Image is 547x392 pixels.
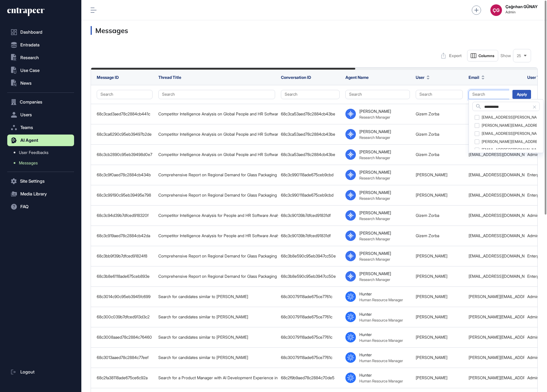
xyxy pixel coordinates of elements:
button: Export [438,50,465,61]
button: User [416,74,430,80]
span: Logout [20,370,35,374]
div: Research Manager [359,237,390,241]
a: User Feedbacks [10,147,74,158]
button: Media Library [7,188,74,200]
div: Human Resource Manager [359,318,403,322]
span: User Type [527,74,546,80]
button: Users [7,109,74,121]
div: 68c30079118ade675ce7761c [281,315,340,319]
div: Hunter [359,332,372,337]
div: [PERSON_NAME][EMAIL_ADDRESS][DOMAIN_NAME] [469,375,521,380]
span: FAQ [20,204,28,209]
strong: Çağrıhan GÜNAY [505,4,538,9]
div: [EMAIL_ADDRESS][DOMAIN_NAME] [469,193,521,197]
div: 68c2fa38118ade675ce6c92a [97,375,153,380]
div: 68c3ca6290c95eb39497b2de [97,132,153,137]
div: Human Resource Manager [359,358,403,363]
div: [EMAIL_ADDRESS][DOMAIN_NAME] [469,274,521,279]
button: Use Case [7,65,74,76]
button: Site Settings [7,175,74,187]
span: Media Library [20,192,47,196]
div: [EMAIL_ADDRESS][DOMAIN_NAME] [469,213,521,218]
div: Search for candidates similar to [PERSON_NAME] [158,335,275,340]
span: Agent Name [345,75,369,80]
span: Message ID [97,75,119,80]
div: 68c3b8e590c95eb3947cc50e [281,274,340,279]
div: 68c3ca53aed78c2884cb43be [281,152,340,157]
button: Search [345,90,410,99]
div: 68c3bb9f39b7dfced91824f8 [97,254,153,258]
div: [PERSON_NAME] [359,251,391,256]
div: 68c3b8e590c95eb3947cc50e [281,254,340,258]
span: Email [469,74,479,80]
div: 68c3ca53aed78c2884cb43be [281,132,340,137]
div: [PERSON_NAME] [359,170,391,175]
span: News [20,81,32,86]
div: [PERSON_NAME] [359,231,391,235]
span: Admin [505,10,538,14]
span: Users [20,112,32,117]
a: [PERSON_NAME] [416,294,447,299]
div: Competitor Intelligence Analysis for People and HR Software Analytics: Focus on Hyperia and Direc... [158,233,275,238]
div: Research Manager [359,277,390,282]
div: Comprehensive Report on Regional Demand for Glass Packaging Across Multiple Sectors and Countries [158,193,275,197]
div: Research Manager [359,176,390,180]
div: [EMAIL_ADDRESS][DOMAIN_NAME] [469,173,521,177]
span: User [416,74,424,80]
div: 68c3013aaed78c2884c77eef [97,355,153,360]
div: 68c3cb2890c95eb39498d0e7 [97,152,153,157]
div: [PERSON_NAME] [359,271,391,276]
div: [PERSON_NAME][EMAIL_ADDRESS][DOMAIN_NAME] [469,294,521,299]
span: Companies [20,100,42,104]
div: 68c3c919aed78c2884cb42da [97,233,153,238]
div: [PERSON_NAME][EMAIL_ADDRESS][DOMAIN_NAME] [469,335,521,340]
div: Search for a Product Manager with AI Development Experience in [GEOGRAPHIC_DATA] (3-10 Years Expe... [158,375,275,380]
div: Search for candidates similar to [PERSON_NAME] [158,294,275,299]
div: 68c3c99190c95eb39495e798 [97,193,153,197]
div: Hunter [359,291,372,296]
div: Competitor Intelligence Analysis for People and HR Software Analytics: Focus on Hyperia and Direc... [158,213,275,218]
div: Human Resource Manager [359,338,403,343]
button: Search [281,90,340,99]
button: Search [97,90,153,99]
div: [PERSON_NAME][EMAIL_ADDRESS][DOMAIN_NAME] [469,355,521,360]
div: 68c30079118ade675ce7761c [281,294,340,299]
a: Gizem Zorba [416,152,439,157]
a: Gizem Zorba [416,132,439,137]
button: Research [7,52,74,63]
button: Entradata [7,39,74,51]
span: AI Agent [20,138,38,143]
div: 68c30079118ade675ce7761c [281,335,340,340]
div: Hunter [359,312,372,317]
button: Companies [7,96,74,108]
div: [PERSON_NAME] [359,129,391,134]
span: Columns [478,54,494,58]
div: 68c3008aaed78c2884c76460 [97,335,153,340]
div: [PERSON_NAME][EMAIL_ADDRESS][DOMAIN_NAME] [469,315,521,319]
button: Email [469,74,485,80]
span: Use Case [20,68,40,73]
a: Gizem Zorba [416,213,439,218]
div: 68c3c990118ade675ceb9cbd [281,173,340,177]
a: [PERSON_NAME] [416,335,447,340]
a: [PERSON_NAME] [416,193,447,197]
div: 68c2f9b9aed78c2884c70de5 [281,375,340,380]
div: 68c3cad3aed78c2884cb441c [97,112,153,116]
a: Logout [7,366,74,378]
div: Research Manager [359,196,390,201]
a: [PERSON_NAME] [416,253,447,258]
div: Research Manager [359,155,390,160]
span: Teams [20,125,33,130]
div: [PERSON_NAME] [359,210,391,215]
span: Conversation ID [281,75,311,80]
div: 68c3c90139b7dfced91831df [281,233,340,238]
div: Competitor Intelligence Analysis on Global People and HR Software Analytics: Focus on Hyperia and... [158,152,275,157]
div: [EMAIL_ADDRESS][DOMAIN_NAME] [469,254,521,258]
button: FAQ [7,201,74,213]
div: Research Manager [359,216,390,221]
div: 68c300c039b7dfced913d3c2 [97,315,153,319]
div: 68c3ca53aed78c2884cb43be [281,112,340,116]
div: [PERSON_NAME] [359,109,391,114]
div: [EMAIL_ADDRESS][DOMAIN_NAME] [469,233,521,238]
a: [PERSON_NAME] [416,375,447,380]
